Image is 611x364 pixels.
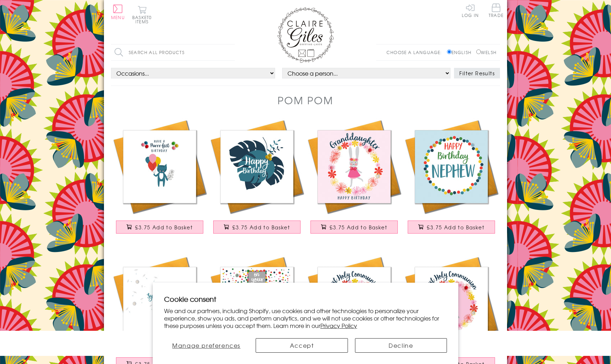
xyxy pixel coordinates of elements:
img: Everyday Card, Trapical Leaves, Happy Birthday , Embellished with pompoms [208,118,305,215]
button: £3.75 Add to Basket [310,221,398,234]
h2: Cookie consent [164,294,447,304]
img: Claire Giles Greetings Cards [277,7,334,63]
img: First Holy Communion Card, Pink Flowers, Embellished with pompoms [403,255,500,352]
label: English [447,49,475,55]
button: Menu [111,5,125,19]
button: Manage preferences [164,338,249,353]
h1: Pom Pom [278,93,333,107]
button: £3.75 Add to Basket [213,221,301,234]
p: We and our partners, including Shopify, use cookies and other technologies to personalize your ex... [164,307,447,329]
input: Search [228,45,235,60]
button: Filter Results [454,68,500,78]
span: 0 items [135,14,152,25]
a: Log In [462,4,479,17]
span: £3.75 Add to Basket [427,224,484,231]
button: Basket0 items [132,6,152,24]
span: £3.75 Add to Basket [135,224,193,231]
span: £3.75 Add to Basket [330,224,387,231]
button: £3.75 Add to Basket [408,221,495,234]
button: Decline [355,338,447,353]
a: Everyday Card, Cat with Balloons, Purrr-fect Birthday, Embellished with pompoms £3.75 Add to Basket [111,118,208,241]
a: Trade [489,4,504,19]
a: Birthday Card, Flowers, Granddaughter, Happy Birthday, Embellished with pompoms £3.75 Add to Basket [305,118,403,241]
a: Privacy Policy [320,321,357,330]
input: English [447,49,452,54]
img: Christening Baptism Card, Cross and Dove, with love, Embellished with pompoms [208,255,305,352]
input: Welsh [476,49,481,54]
span: £3.75 Add to Basket [232,224,290,231]
label: Welsh [476,49,496,55]
img: Birthday Card, Dotty Circle, Happy Birthday, Nephew, Embellished with pompoms [403,118,500,215]
span: Trade [489,4,504,17]
img: First Holy Communion Card, Blue Flowers, Embellished with pompoms [305,255,403,352]
img: Everyday Card, Cat with Balloons, Purrr-fect Birthday, Embellished with pompoms [111,118,208,215]
p: Choose a language: [386,49,446,55]
span: Manage preferences [172,341,240,350]
a: Birthday Card, Dotty Circle, Happy Birthday, Nephew, Embellished with pompoms £3.75 Add to Basket [403,118,500,241]
span: Menu [111,14,125,20]
a: Everyday Card, Trapical Leaves, Happy Birthday , Embellished with pompoms £3.75 Add to Basket [208,118,305,241]
button: £3.75 Add to Basket [116,221,204,234]
img: Birthday Card, Flowers, Granddaughter, Happy Birthday, Embellished with pompoms [305,118,403,215]
button: Accept [256,338,348,353]
img: Sympathy Card, Sorry, Thinking of you, Embellished with pompoms [111,255,208,352]
input: Search all products [111,45,235,60]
